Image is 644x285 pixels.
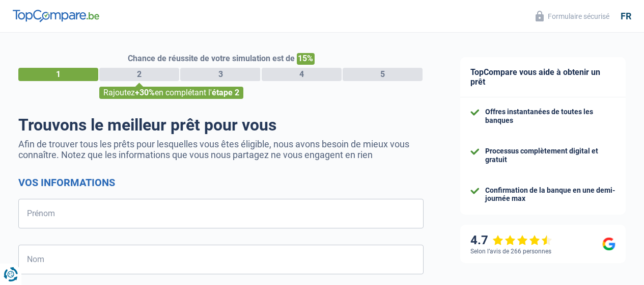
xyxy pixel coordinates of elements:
[18,115,424,135] h1: Trouvons le meilleur prêt pour vous
[485,108,615,125] div: Offres instantanées de toutes les banques
[621,11,631,22] div: fr
[13,10,99,22] img: TopCompare Logo
[18,139,424,160] p: Afin de trouver tous les prêts pour lesquelles vous êtes éligible, nous avons besoin de mieux vou...
[135,88,155,97] span: +30%
[343,68,423,81] div: 5
[212,88,239,97] span: étape 2
[485,186,615,203] div: Confirmation de la banque en une demi-journée max
[99,68,179,81] div: 2
[128,54,295,63] span: Chance de réussite de votre simulation est de
[470,248,551,255] div: Selon l’avis de 266 personnes
[485,147,615,164] div: Processus complètement digital et gratuit
[99,87,243,99] div: Rajoutez en complétant l'
[460,57,626,97] div: TopCompare vous aide à obtenir un prêt
[18,68,98,81] div: 1
[529,8,615,24] button: Formulaire sécurisé
[470,233,552,248] div: 4.7
[180,68,260,81] div: 3
[297,53,315,65] span: 15%
[262,68,342,81] div: 4
[18,176,424,189] h2: Vos informations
